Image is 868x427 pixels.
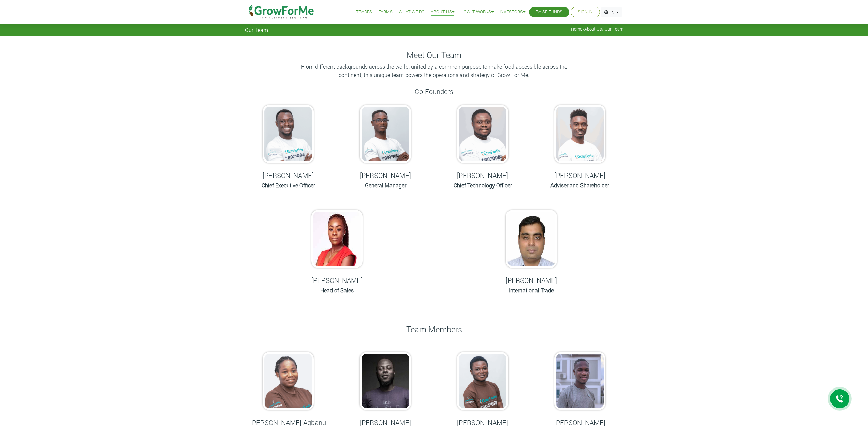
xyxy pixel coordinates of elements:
[311,210,363,268] img: growforme image
[457,105,508,163] img: growforme image
[571,26,583,32] a: Home
[491,276,571,284] h5: [PERSON_NAME]
[584,26,602,32] a: About Us
[360,352,411,410] img: growforme image
[356,9,372,16] a: Trades
[457,352,508,410] img: growforme image
[601,7,622,17] a: EN
[298,63,571,79] p: From different backgrounds across the world, united by a common purpose to make food accessible a...
[578,9,593,16] a: Sign In
[245,324,623,334] h4: Team Members
[248,418,328,426] h5: [PERSON_NAME] Agbanu
[443,171,523,179] h5: [PERSON_NAME]
[500,9,525,16] a: Investors
[554,105,605,163] img: growforme image
[248,182,328,188] h6: Chief Executive Officer
[345,171,426,179] h5: [PERSON_NAME]
[506,210,557,268] img: growforme image
[297,276,377,284] h5: [PERSON_NAME]
[245,27,268,33] span: Our Team
[245,87,623,95] h5: Co-Founders
[431,9,454,16] a: About Us
[345,418,426,426] h5: [PERSON_NAME]
[399,9,425,16] a: What We Do
[297,287,377,293] h6: Head of Sales
[360,105,411,163] img: growforme image
[263,352,314,410] img: growforme image
[245,50,623,60] h4: Meet Our Team
[248,171,328,179] h5: [PERSON_NAME]
[540,171,620,179] h5: [PERSON_NAME]
[443,182,523,188] h6: Chief Technology Officer
[345,182,426,188] h6: General Manager
[571,27,623,32] span: / / Our Team
[378,9,393,16] a: Farms
[554,352,605,410] img: growforme image
[536,9,562,16] a: Raise Funds
[540,418,620,426] h5: [PERSON_NAME]
[460,9,494,16] a: How it Works
[263,105,314,163] img: growforme image
[540,182,620,188] h6: Adviser and Shareholder
[491,287,571,293] h6: International Trade
[443,418,523,426] h5: [PERSON_NAME]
